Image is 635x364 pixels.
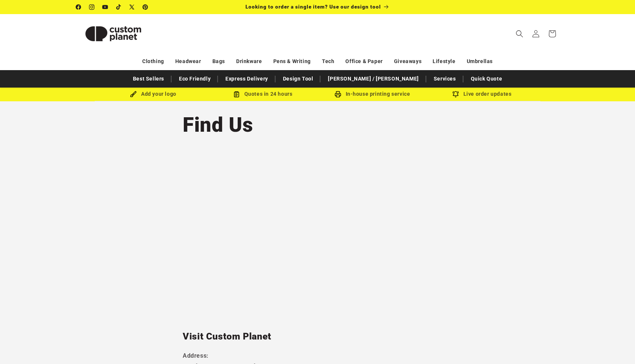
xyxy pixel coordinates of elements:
[335,91,341,98] img: In-house printing
[427,89,537,99] div: Live order updates
[175,55,201,68] a: Headwear
[345,55,382,68] a: Office & Paper
[324,72,422,85] a: [PERSON_NAME] / [PERSON_NAME]
[183,112,452,138] h1: Find Us
[175,72,214,85] a: Eco Friendly
[245,4,381,10] span: Looking to order a single item? Use our design tool
[394,55,421,68] a: Giveaways
[222,72,272,85] a: Express Delivery
[212,55,225,68] a: Bags
[317,89,427,99] div: In-house printing service
[322,55,334,68] a: Tech
[452,91,459,98] img: Order updates
[511,26,528,42] summary: Search
[183,331,452,342] h2: Visit Custom Planet
[273,55,311,68] a: Pens & Writing
[433,55,455,68] a: Lifestyle
[130,91,137,98] img: Brush Icon
[236,55,262,68] a: Drinkware
[98,89,208,99] div: Add your logo
[430,72,460,85] a: Services
[279,72,317,85] a: Design Tool
[74,14,153,53] a: Custom Planet
[183,352,209,359] strong: Address:
[129,72,168,85] a: Best Sellers
[467,55,493,68] a: Umbrellas
[208,89,317,99] div: Quotes in 24 hours
[76,17,150,50] img: Custom Planet
[142,55,164,68] a: Clothing
[233,91,240,98] img: Order Updates Icon
[467,72,506,85] a: Quick Quote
